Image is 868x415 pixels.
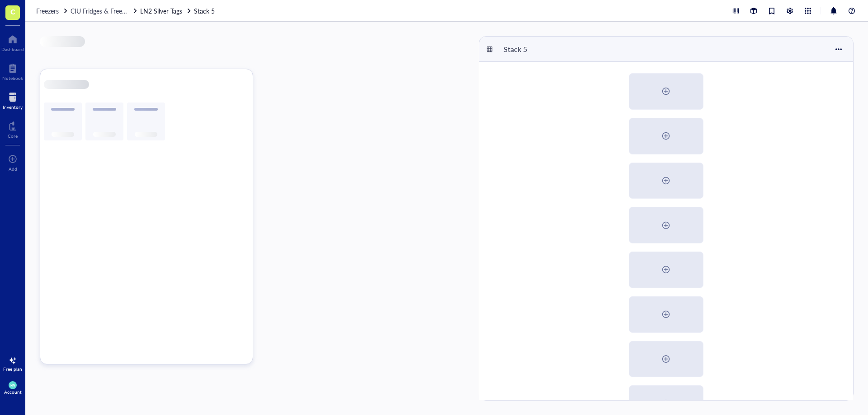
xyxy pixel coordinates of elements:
div: Inventory [3,104,23,110]
div: Free plan [3,366,22,372]
a: Notebook [2,61,23,81]
div: Core [8,133,18,139]
a: Inventory [3,90,23,110]
a: Core [8,119,18,139]
div: Notebook [2,75,23,81]
span: Freezers [36,6,59,15]
div: Stack 5 [500,42,554,57]
a: Freezers [36,6,69,16]
span: HN [10,383,15,387]
span: C [10,6,15,17]
span: CIU Fridges & Freezers [71,6,133,15]
a: Dashboard [1,32,24,52]
div: Account [4,389,22,395]
div: Dashboard [1,47,24,52]
a: LN2 Silver TagsStack 5 [140,6,217,16]
a: CIU Fridges & Freezers [71,6,138,16]
div: Add [9,166,17,172]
